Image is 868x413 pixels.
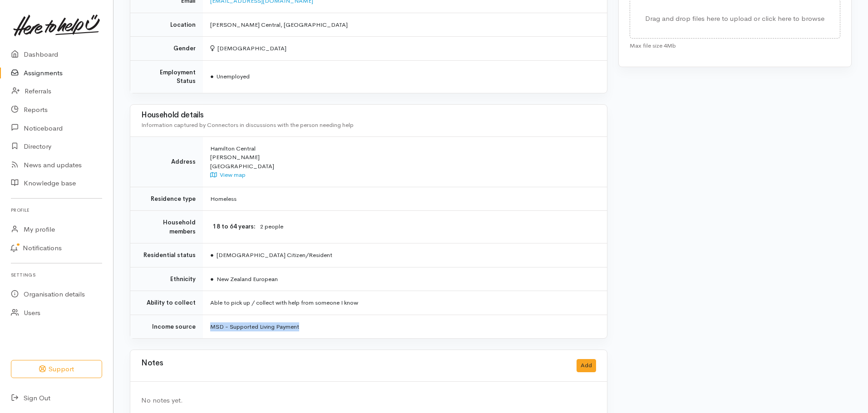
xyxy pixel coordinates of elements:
span: Information captured by Connectors in discussions with the person needing help [141,121,354,129]
h6: Settings [11,269,102,281]
td: Residence type [130,187,203,211]
td: Location [130,13,203,37]
td: Employment Status [130,60,203,93]
button: Support [11,360,102,379]
td: Address [130,136,203,187]
span: New Zealand European [210,275,278,283]
div: No notes yet. [141,395,596,406]
td: Household members [130,211,203,243]
div: Hamilton Central [PERSON_NAME] [GEOGRAPHIC_DATA] [210,144,596,180]
dd: 2 people [260,222,596,232]
td: Able to pick up / collect with help from someone I know [203,291,607,315]
span: Unemployed [210,73,250,80]
span: [DEMOGRAPHIC_DATA] [210,44,286,52]
h3: Notes [141,359,163,372]
dt: 18 to 64 years [210,222,256,231]
span: ● [210,251,214,259]
td: MSD - Supported Living Payment [203,315,607,338]
td: Gender [130,37,203,61]
td: Homeless [203,187,607,211]
span: [DEMOGRAPHIC_DATA] Citizen/Resident [210,251,332,259]
td: Residential status [130,243,203,267]
a: View map [210,171,246,179]
h6: Profile [11,204,102,216]
span: Drag and drop files here to upload or click here to browse [645,14,824,23]
td: [PERSON_NAME] Central, [GEOGRAPHIC_DATA] [203,13,607,37]
button: Add [577,359,596,372]
div: Max file size 4Mb [630,39,840,50]
span: ● [210,275,214,283]
td: Ability to collect [130,291,203,315]
td: Ethnicity [130,267,203,291]
td: Income source [130,315,203,338]
h3: Household details [141,111,596,120]
span: ● [210,73,214,80]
